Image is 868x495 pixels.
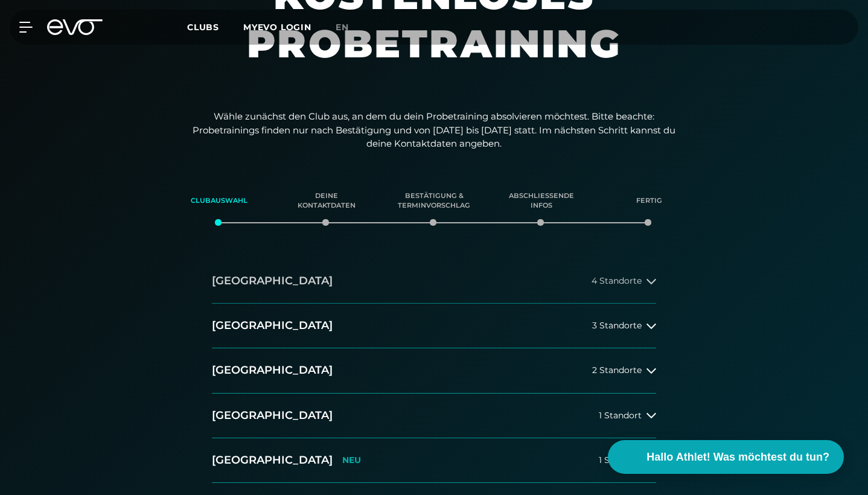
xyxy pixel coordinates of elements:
h2: [GEOGRAPHIC_DATA] [212,363,333,378]
h2: [GEOGRAPHIC_DATA] [212,273,333,289]
span: 1 Standort [599,411,642,420]
span: 3 Standorte [592,321,642,330]
button: [GEOGRAPHIC_DATA]1 Standort [212,394,656,438]
a: MYEVO LOGIN [243,22,311,33]
span: 4 Standorte [592,276,642,286]
button: Hallo Athlet! Was möchtest du tun? [608,440,844,474]
div: Deine Kontaktdaten [288,185,365,217]
span: 2 Standorte [592,366,642,375]
span: 1 Standort [599,456,642,465]
span: en [336,22,349,33]
button: [GEOGRAPHIC_DATA]4 Standorte [212,259,656,304]
button: [GEOGRAPHIC_DATA]3 Standorte [212,304,656,348]
div: Bestätigung & Terminvorschlag [395,185,473,217]
p: NEU [342,455,361,465]
span: Hallo Athlet! Was möchtest du tun? [646,449,829,465]
button: [GEOGRAPHIC_DATA]NEU1 Standort [212,438,656,483]
h2: [GEOGRAPHIC_DATA] [212,408,333,423]
a: en [336,21,363,34]
span: Clubs [187,22,219,33]
div: Abschließende Infos [503,185,580,217]
h2: [GEOGRAPHIC_DATA] [212,453,333,468]
a: Clubs [187,21,243,33]
div: Fertig [610,185,688,217]
h2: [GEOGRAPHIC_DATA] [212,318,333,333]
button: [GEOGRAPHIC_DATA]2 Standorte [212,348,656,393]
div: Clubauswahl [180,185,258,217]
p: Wähle zunächst den Club aus, an dem du dein Probetraining absolvieren möchtest. Bitte beachte: Pr... [193,110,675,151]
